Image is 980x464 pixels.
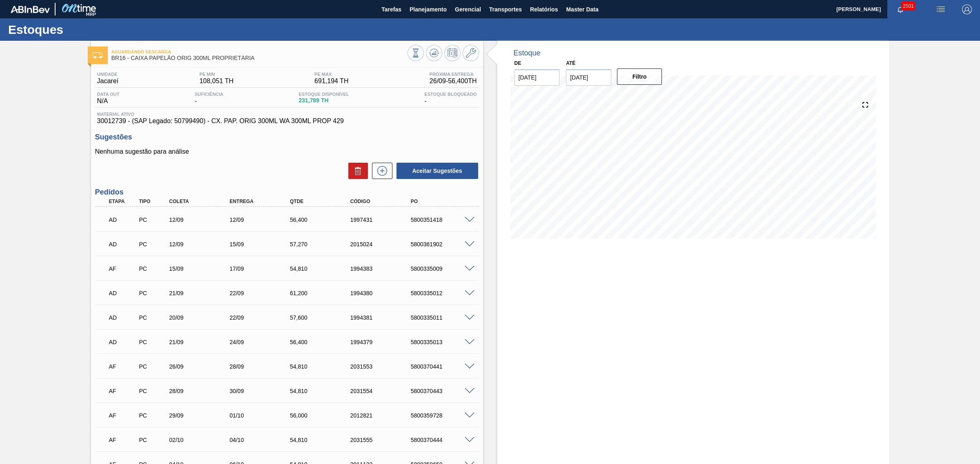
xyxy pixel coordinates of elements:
p: AD [109,290,137,296]
p: AD [109,241,137,247]
span: Unidade [97,72,118,77]
div: 12/09/2025 [167,217,236,223]
div: 2031554 [348,388,417,394]
h1: Estoques [8,25,153,34]
div: 56,400 [288,339,356,345]
input: dd/mm/yyyy [514,69,560,86]
span: Estoque Bloqueado [424,92,477,97]
div: 17/09/2025 [227,265,296,272]
div: 29/09/2025 [167,412,236,419]
div: Pedido de Compra [137,437,169,443]
span: PE MIN [199,72,233,77]
p: AF [109,265,137,272]
span: 30012739 - (SAP Legado: 50799490) - CX. PAP. ORIG 300ML WA 300ML PROP 429 [97,117,477,125]
span: Suficiência [195,92,223,97]
div: 2031553 [348,363,417,370]
div: Pedido de Compra [137,412,169,419]
p: AF [109,388,137,394]
div: 28/09/2025 [227,363,296,370]
span: Gerencial [455,4,481,14]
button: Visão Geral dos Estoques [408,45,424,61]
span: PE MAX [314,72,348,77]
div: Pedido de Compra [137,217,169,223]
div: 1997431 [348,217,417,223]
div: 30/09/2025 [227,388,296,394]
button: Notificações [887,4,913,15]
span: Aguardando Descarga [111,49,408,54]
div: Aguardando Faturamento [107,407,139,424]
div: Pedido de Compra [137,290,169,296]
div: - [422,92,479,105]
div: 5800335012 [409,290,477,296]
div: 20/09/2025 [167,314,236,321]
div: Pedido de Compra [137,388,169,394]
div: PO [409,199,477,204]
div: 54,810 [288,363,356,370]
div: 5800370441 [409,363,477,370]
div: 15/09/2025 [227,241,296,247]
div: 04/10/2025 [227,437,296,443]
div: Qtde [288,199,356,204]
span: Estoque Disponível [299,92,349,97]
div: Aguardando Faturamento [107,382,139,400]
span: Tarefas [381,4,401,14]
div: Aguardando Faturamento [107,260,139,278]
span: BR16 - CAIXA PAPELÃO ORIG 300ML PROPRIETÁRIA [111,55,408,61]
div: 15/09/2025 [167,265,236,272]
div: 01/10/2025 [227,412,296,419]
div: Pedido de Compra [137,241,169,247]
h3: Sugestões [95,133,479,141]
div: 54,810 [288,388,356,394]
button: Aceitar Sugestões [396,163,478,179]
div: Aguardando Faturamento [107,431,139,449]
img: userActions [936,4,946,14]
div: Aguardando Descarga [107,284,139,302]
div: 5800359728 [409,412,477,419]
div: 56,400 [288,217,356,223]
div: Aguardando Faturamento [107,358,139,376]
div: 5800351418 [409,217,477,223]
div: 2012821 [348,412,417,419]
span: 2501 [901,2,915,11]
div: 5800335013 [409,339,477,345]
div: 5800335009 [409,265,477,272]
button: Atualizar Gráfico [426,45,442,61]
span: Jacareí [97,77,118,85]
div: Nova sugestão [368,163,392,179]
div: Aguardando Descarga [107,333,139,351]
div: Entrega [227,199,296,204]
span: Próxima Entrega [430,72,477,77]
span: 231,789 TH [299,97,349,104]
div: 22/09/2025 [227,290,296,296]
div: Aguardando Descarga [107,211,139,229]
p: AF [109,412,137,419]
span: Master Data [566,4,598,14]
div: Tipo [137,199,169,204]
div: 1994379 [348,339,417,345]
img: Logout [962,4,972,14]
div: Excluir Sugestões [344,163,368,179]
div: Aguardando Descarga [107,235,139,253]
div: 5800370443 [409,388,477,394]
img: Ícone [93,52,103,58]
div: 02/10/2025 [167,437,236,443]
div: 57,600 [288,314,356,321]
div: 5800335011 [409,314,477,321]
div: Pedido de Compra [137,339,169,345]
div: 1994381 [348,314,417,321]
div: 26/09/2025 [167,363,236,370]
h3: Pedidos [95,188,479,197]
span: 108,051 TH [199,77,233,85]
div: 1994383 [348,265,417,272]
div: Código [348,199,417,204]
div: 21/09/2025 [167,339,236,345]
span: Data out [97,92,120,97]
div: 21/09/2025 [167,290,236,296]
div: 54,810 [288,265,356,272]
div: 24/09/2025 [227,339,296,345]
img: TNhmsLtSVTkK8tSr43FrP2fwEKptu5GPRR3wAAAABJRU5ErkJggg== [11,6,50,13]
button: Ir ao Master Data / Geral [463,45,479,61]
div: - [193,92,225,105]
div: Etapa [107,199,139,204]
div: 5800361902 [409,241,477,247]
